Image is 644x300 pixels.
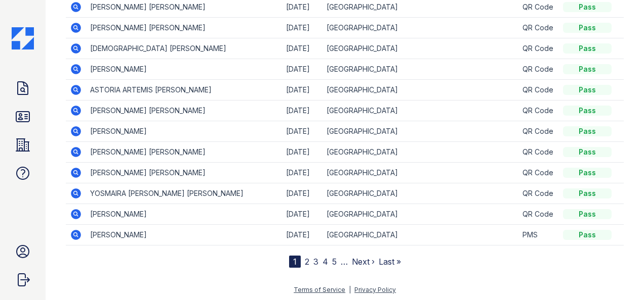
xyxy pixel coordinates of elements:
a: Next › [352,257,375,267]
td: [DATE] [282,121,323,142]
td: [PERSON_NAME] [PERSON_NAME] [86,142,282,163]
a: 3 [313,257,318,267]
div: Pass [563,230,612,240]
td: [PERSON_NAME] [86,121,282,142]
div: 1 [289,256,301,268]
div: Pass [563,2,612,12]
td: [DATE] [282,18,323,38]
td: [GEOGRAPHIC_DATA] [323,101,518,121]
td: [PERSON_NAME] [86,59,282,80]
td: QR Code [518,183,559,204]
a: Terms of Service [294,286,345,293]
td: [GEOGRAPHIC_DATA] [323,163,518,183]
a: Privacy Policy [354,286,396,293]
td: [DATE] [282,163,323,183]
div: Pass [563,85,612,95]
div: Pass [563,188,612,198]
td: [DATE] [282,38,323,59]
div: Pass [563,209,612,219]
div: Pass [563,43,612,54]
td: [DATE] [282,183,323,204]
td: [DATE] [282,225,323,245]
td: [GEOGRAPHIC_DATA] [323,204,518,225]
td: [DATE] [282,80,323,101]
td: [DATE] [282,101,323,121]
div: Pass [563,64,612,74]
a: Last » [379,257,401,267]
td: [GEOGRAPHIC_DATA] [323,183,518,204]
td: [PERSON_NAME] [86,204,282,225]
td: [DEMOGRAPHIC_DATA] [PERSON_NAME] [86,38,282,59]
td: QR Code [518,142,559,163]
a: 4 [323,257,328,267]
td: [GEOGRAPHIC_DATA] [323,59,518,80]
td: [GEOGRAPHIC_DATA] [323,121,518,142]
a: 5 [332,257,337,267]
td: QR Code [518,38,559,59]
td: QR Code [518,101,559,121]
td: YOSMAIRA [PERSON_NAME] [PERSON_NAME] [86,183,282,204]
span: … [341,256,348,268]
td: QR Code [518,80,559,101]
div: | [349,286,351,293]
td: [GEOGRAPHIC_DATA] [323,142,518,163]
td: QR Code [518,204,559,225]
div: Pass [563,106,612,116]
img: CE_Icon_Blue-c292c112584629df590d857e76928e9f676e5b41ef8f769ba2f05ee15b207248.png [12,27,34,49]
td: QR Code [518,121,559,142]
td: [GEOGRAPHIC_DATA] [323,225,518,245]
div: Pass [563,168,612,178]
td: [DATE] [282,59,323,80]
td: [GEOGRAPHIC_DATA] [323,38,518,59]
td: [DATE] [282,204,323,225]
td: [GEOGRAPHIC_DATA] [323,80,518,101]
a: 2 [305,257,309,267]
td: QR Code [518,59,559,80]
td: [PERSON_NAME] [PERSON_NAME] [86,163,282,183]
td: [PERSON_NAME] [PERSON_NAME] [86,18,282,38]
td: [GEOGRAPHIC_DATA] [323,18,518,38]
td: QR Code [518,18,559,38]
div: Pass [563,23,612,33]
td: [PERSON_NAME] [86,225,282,245]
td: [PERSON_NAME] [PERSON_NAME] [86,101,282,121]
td: [DATE] [282,142,323,163]
div: Pass [563,147,612,157]
td: PMS [518,225,559,245]
td: ASTORIA ARTEMIS [PERSON_NAME] [86,80,282,101]
td: QR Code [518,163,559,183]
div: Pass [563,126,612,136]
